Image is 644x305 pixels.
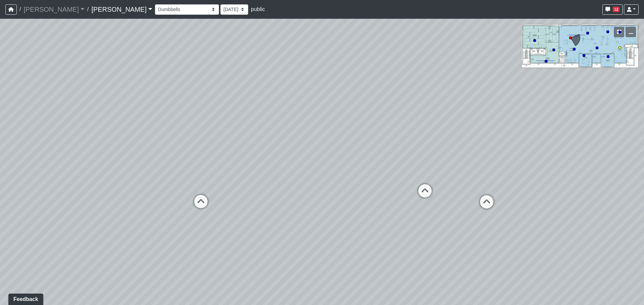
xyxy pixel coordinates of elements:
[5,292,45,305] iframe: Ybug feedback widget
[251,6,265,12] span: public
[613,7,620,12] span: 12
[85,3,91,16] span: /
[602,4,623,15] button: 12
[23,3,85,16] a: [PERSON_NAME]
[91,3,152,16] a: [PERSON_NAME]
[17,3,23,16] span: /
